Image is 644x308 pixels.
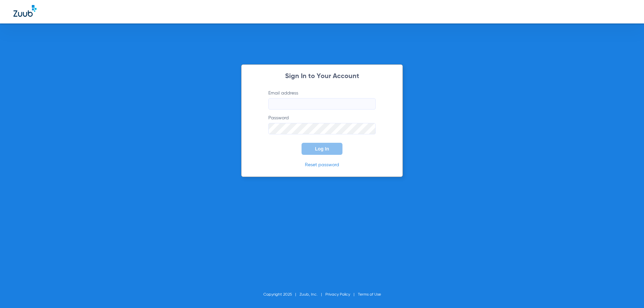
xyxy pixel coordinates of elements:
img: Zuub Logo [13,5,37,17]
label: Email address [268,90,376,110]
a: Privacy Policy [325,293,350,297]
li: Copyright 2025 [263,291,300,298]
input: Email address [268,98,376,110]
a: Terms of Use [358,293,381,297]
li: Zuub, Inc. [300,291,325,298]
label: Password [268,115,376,134]
h2: Sign In to Your Account [258,73,386,80]
button: Log In [302,143,342,155]
span: Log In [315,146,329,151]
a: Reset password [305,163,339,167]
input: Password [268,123,376,134]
